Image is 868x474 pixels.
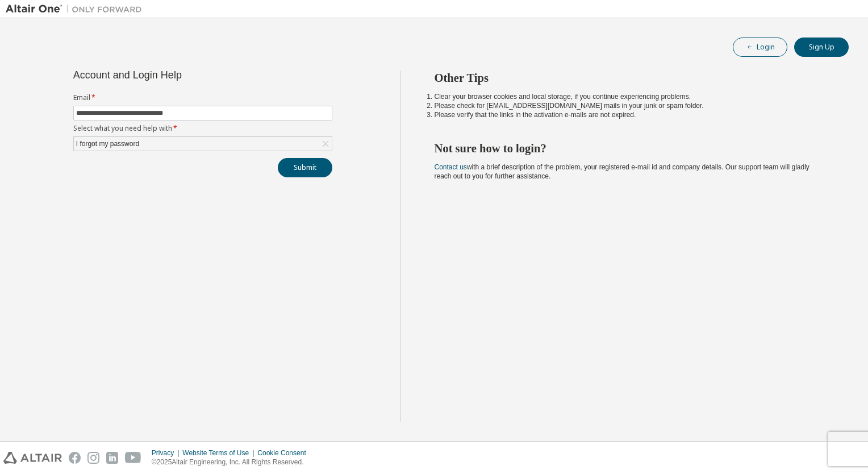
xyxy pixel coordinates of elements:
[435,70,829,85] h2: Other Tips
[73,70,281,80] div: Account and Login Help
[6,3,148,15] img: Altair One
[74,138,141,150] div: I forgot my password
[435,141,829,156] h2: Not sure how to login?
[733,38,787,57] button: Login
[435,110,829,119] li: Please verify that the links in the activation e-mails are not expired.
[435,163,809,180] span: with a brief description of the problem, your registered e-mail id and company details. Our suppo...
[435,163,467,171] a: Contact us
[435,92,829,101] li: Clear your browser cookies and local storage, if you continue experiencing problems.
[74,137,332,151] div: I forgot my password
[125,452,141,464] img: youtube.svg
[69,452,81,464] img: facebook.svg
[435,101,829,110] li: Please check for [EMAIL_ADDRESS][DOMAIN_NAME] mails in your junk or spam folder.
[106,452,118,464] img: linkedin.svg
[3,452,62,464] img: altair_logo.svg
[152,448,182,458] div: Privacy
[152,458,313,467] p: © 2025 Altair Engineering, Inc. All Rights Reserved.
[794,38,849,57] button: Sign Up
[278,158,332,177] button: Submit
[73,93,332,102] label: Email
[87,452,99,464] img: instagram.svg
[257,448,312,458] div: Cookie Consent
[73,124,332,133] label: Select what you need help with
[182,448,257,458] div: Website Terms of Use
